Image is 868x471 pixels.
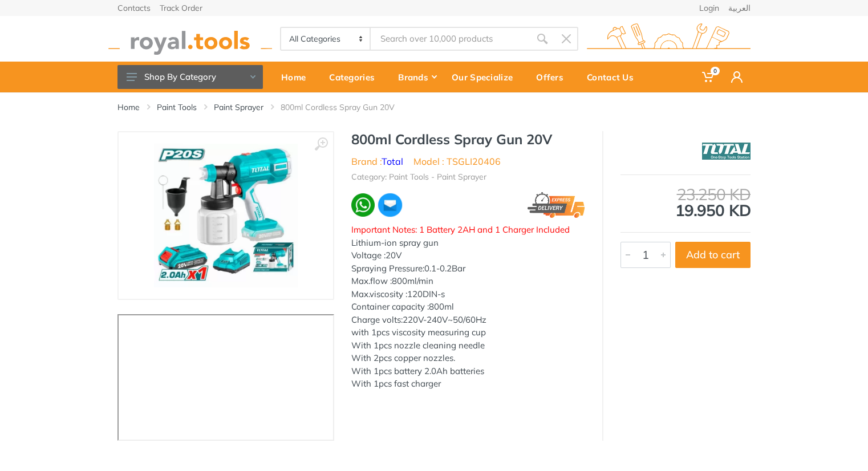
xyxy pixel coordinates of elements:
[702,137,751,165] img: Total
[351,288,585,301] div: Max.viscosity :120DIN-s
[281,28,371,50] select: Category
[351,155,403,168] li: Brand :
[444,62,528,92] a: Our Specialize
[154,144,298,287] img: Royal Tools - 800ml Cordless Spray Gun 20V
[273,62,321,92] a: Home
[579,65,649,89] div: Contact Us
[351,193,375,217] img: wa.webp
[377,192,403,218] img: ma.webp
[273,65,321,89] div: Home
[528,65,579,89] div: Offers
[351,237,585,250] div: Lithium-ion spray gun
[157,101,197,113] a: Paint Tools
[117,101,751,113] nav: breadcrumb
[351,339,585,365] div: With 1pcs nozzle cleaning needle With 2pcs copper nozzles.
[321,62,390,92] a: Categories
[371,27,530,51] input: Site search
[351,275,585,288] div: Max.flow :800ml/min
[587,23,751,55] img: royal.tools Logo
[281,101,412,113] li: 800ml Cordless Spray Gun 20V
[351,377,585,391] div: With 1pcs fast charger
[675,242,751,268] button: Add to cart
[699,4,719,12] a: Login
[351,249,585,262] div: Voltage :20V
[351,131,585,148] h1: 800ml Cordless Spray Gun 20V
[711,67,720,75] span: 0
[108,23,272,55] img: royal.tools Logo
[117,65,263,89] button: Shop By Category
[351,224,570,235] span: Important Notes: 1 Battery 2AH and 1 Charger Included
[351,314,585,327] div: Charge volts:220V-240V~50/60Hz
[117,101,140,113] a: Home
[528,192,586,218] img: express.png
[214,101,263,113] a: Paint Sprayer
[351,326,585,339] div: with 1pcs viscosity measuring cup
[528,62,579,92] a: Offers
[579,62,649,92] a: Contact Us
[620,186,751,218] div: 19.950 KD
[413,155,501,168] li: Model : TSGLI20406
[351,365,585,378] div: With 1pcs battery 2.0Ah batteries
[160,4,202,12] a: Track Order
[390,65,444,89] div: Brands
[694,62,723,92] a: 0
[117,4,151,12] a: Contacts
[351,262,585,275] div: Spraying Pressure:0.1-0.2Bar
[351,301,585,314] div: Container capacity :800ml
[620,186,751,202] div: 23.250 KD
[351,171,486,183] li: Category: Paint Tools - Paint Sprayer
[321,65,390,89] div: Categories
[728,4,751,12] a: العربية
[382,156,403,167] a: Total
[444,65,528,89] div: Our Specialize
